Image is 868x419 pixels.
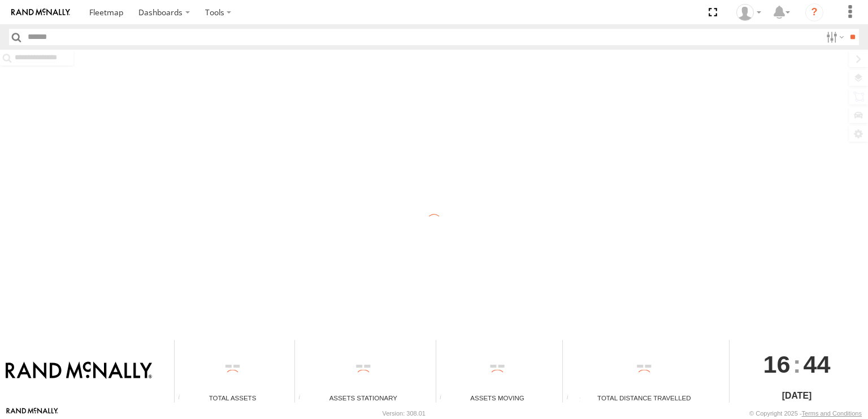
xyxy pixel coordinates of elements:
[730,340,863,389] div: :
[11,8,70,16] img: rand-logo.svg
[295,394,312,403] div: Total number of assets current stationary.
[383,410,426,417] div: Version: 308.01
[730,389,863,403] div: [DATE]
[563,393,725,403] div: Total Distance Travelled
[749,410,862,417] div: © Copyright 2025 -
[6,361,152,381] img: Rand McNally
[802,410,862,417] a: Terms and Conditions
[6,408,58,419] a: Visit our Website
[822,29,846,45] label: Search Filter Options
[732,4,765,21] div: Valeo Dash
[295,393,431,403] div: Assets Stationary
[563,394,580,403] div: Total distance travelled by all assets within specified date range and applied filters
[804,340,831,389] span: 44
[175,393,290,403] div: Total Assets
[175,394,192,403] div: Total number of Enabled Assets
[763,340,791,389] span: 16
[436,394,453,403] div: Total number of assets current in transit.
[436,393,559,403] div: Assets Moving
[805,3,823,21] i: ?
